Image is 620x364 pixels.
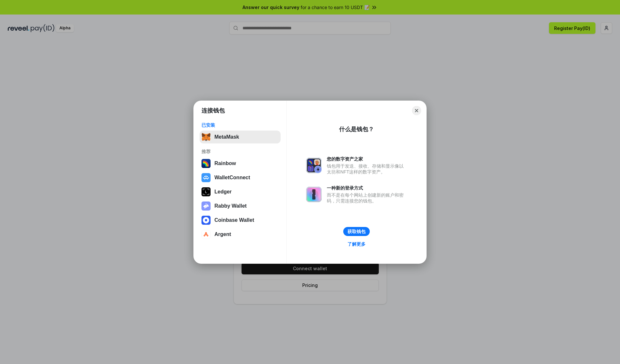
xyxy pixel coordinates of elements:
[201,107,225,114] h1: 连接钱包
[327,156,407,162] div: 您的数字资产之家
[200,171,281,184] button: WalletConnect
[201,202,211,211] img: svg+xml,%3Csvg%20xmlns%3D%22http%3A%2F%2Fwww.w3.org%2F2000%2Fsvg%22%20fill%3D%22none%22%20viewBox...
[347,229,366,234] div: 获取钱包
[412,106,421,115] button: Close
[201,149,279,154] div: 推荐
[306,187,322,202] img: svg+xml,%3Csvg%20xmlns%3D%22http%3A%2F%2Fwww.w3.org%2F2000%2Fsvg%22%20fill%3D%22none%22%20viewBox...
[214,217,254,223] div: Coinbase Wallet
[214,203,247,209] div: Rabby Wallet
[214,161,236,166] div: Rainbow
[327,185,407,191] div: 一种新的登录方式
[200,131,281,143] button: MetaMask
[200,200,281,212] button: Rabby Wallet
[201,122,279,128] div: 已安装
[214,231,231,237] div: Argent
[214,189,232,195] div: Ledger
[214,134,239,140] div: MetaMask
[306,158,322,173] img: svg+xml,%3Csvg%20xmlns%3D%22http%3A%2F%2Fwww.w3.org%2F2000%2Fsvg%22%20fill%3D%22none%22%20viewBox...
[327,192,407,204] div: 而不是在每个网站上创建新的账户和密码，只需连接您的钱包。
[201,159,211,168] img: svg+xml,%3Csvg%20width%3D%22120%22%20height%3D%22120%22%20viewBox%3D%220%200%20120%20120%22%20fil...
[201,133,211,142] img: svg+xml,%3Csvg%20fill%3D%22none%22%20height%3D%2233%22%20viewBox%3D%220%200%2035%2033%22%20width%...
[200,228,281,241] button: Argent
[343,227,370,236] button: 获取钱包
[344,240,369,248] a: 了解更多
[200,157,281,170] button: Rainbow
[201,230,211,239] img: svg+xml,%3Csvg%20width%3D%2228%22%20height%3D%2228%22%20viewBox%3D%220%200%2028%2028%22%20fill%3D...
[201,216,211,225] img: svg+xml,%3Csvg%20width%3D%2228%22%20height%3D%2228%22%20viewBox%3D%220%200%2028%2028%22%20fill%3D...
[200,185,281,198] button: Ledger
[201,173,211,182] img: svg+xml,%3Csvg%20width%3D%2228%22%20height%3D%2228%22%20viewBox%3D%220%200%2028%2028%22%20fill%3D...
[201,187,211,196] img: svg+xml,%3Csvg%20xmlns%3D%22http%3A%2F%2Fwww.w3.org%2F2000%2Fsvg%22%20width%3D%2228%22%20height%3...
[347,241,366,247] div: 了解更多
[214,175,250,181] div: WalletConnect
[200,214,281,227] button: Coinbase Wallet
[339,125,374,133] div: 什么是钱包？
[327,163,407,175] div: 钱包用于发送、接收、存储和显示像以太坊和NFT这样的数字资产。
